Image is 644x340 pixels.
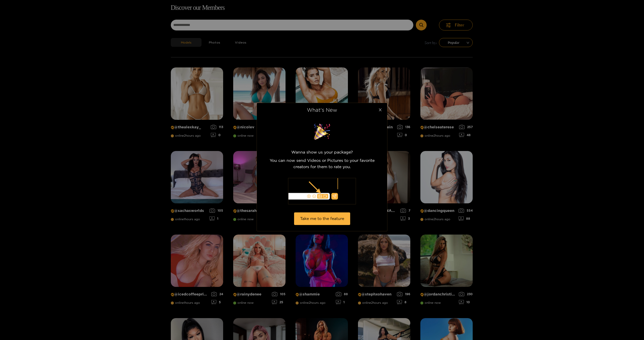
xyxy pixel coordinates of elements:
button: Close [373,103,387,117]
img: illustration [288,178,356,204]
span: close [378,108,382,112]
p: You can now send Videos or Pictures to your favorite creators for them to rate you. [263,157,381,170]
button: Take me to the feature [294,212,350,225]
div: What's New [263,107,381,112]
p: Wanna show us your package? [263,149,381,155]
img: surprise image [309,123,335,141]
